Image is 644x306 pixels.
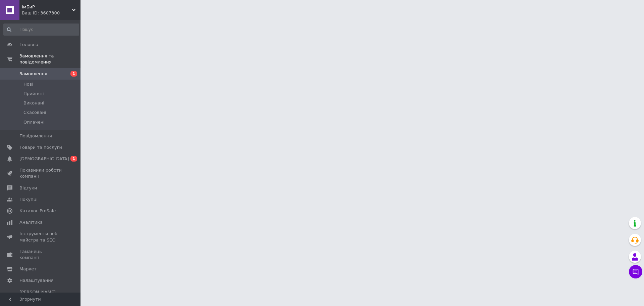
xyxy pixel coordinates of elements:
span: 1 [70,156,77,162]
span: Показники роботи компанії [19,167,62,179]
span: Прийняті [23,91,44,97]
span: Маркет [19,266,37,272]
span: Аналітика [19,219,43,225]
span: Замовлення та повідомлення [19,53,80,65]
span: Повідомлення [19,133,52,139]
span: Відгуки [19,185,37,191]
span: Каталог ProSale [19,208,56,214]
span: Виконані [23,100,44,106]
span: Головна [19,42,38,48]
span: Нові [23,81,33,87]
span: Інструменти веб-майстра та SEO [19,231,62,243]
span: Скасовані [23,110,46,116]
span: Покупці [19,196,38,203]
span: Налаштування [19,277,54,283]
span: Гаманець компанії [19,249,62,261]
span: Замовлення [19,71,47,77]
input: Пошук [3,24,79,36]
span: Оплачені [23,119,45,125]
button: Чат з покупцем [629,265,642,278]
span: 1 [70,71,77,77]
span: ІмБиР [22,4,72,10]
span: [DEMOGRAPHIC_DATA] [19,156,69,162]
div: Ваш ID: 3607300 [22,10,80,16]
span: Товари та послуги [19,144,62,150]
